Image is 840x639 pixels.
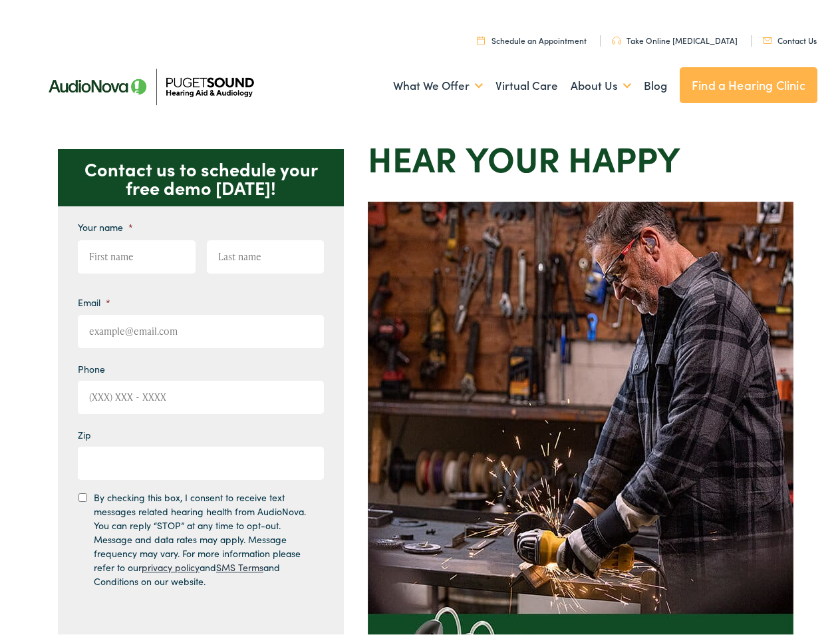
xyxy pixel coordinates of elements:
[78,425,91,437] label: Zip
[78,311,324,344] input: example@email.com
[58,145,344,202] p: Contact us to schedule your free demo [DATE]!
[612,31,738,42] a: Take Online [MEDICAL_DATA]
[207,236,325,270] input: Last name
[680,63,817,99] a: Find a Hearing Clinic
[477,31,587,42] a: Schedule an Appointment
[94,487,312,584] label: By checking this box, I consent to receive text messages related hearing health from AudioNova. Y...
[78,236,196,270] input: First name
[78,217,133,229] label: Your name
[612,33,621,41] img: utility icon
[78,292,110,304] label: Email
[78,377,324,410] input: (XXX) XXX - XXXX
[644,57,667,106] a: Blog
[477,32,485,41] img: utility icon
[216,556,263,570] a: SMS Terms
[763,33,772,40] img: utility icon
[466,129,680,178] strong: your Happy
[495,57,558,106] a: Virtual Care
[763,31,817,42] a: Contact Us
[571,57,631,106] a: About Us
[393,57,483,106] a: What We Offer
[368,129,457,178] strong: Hear
[78,359,105,371] label: Phone
[142,556,200,570] a: privacy policy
